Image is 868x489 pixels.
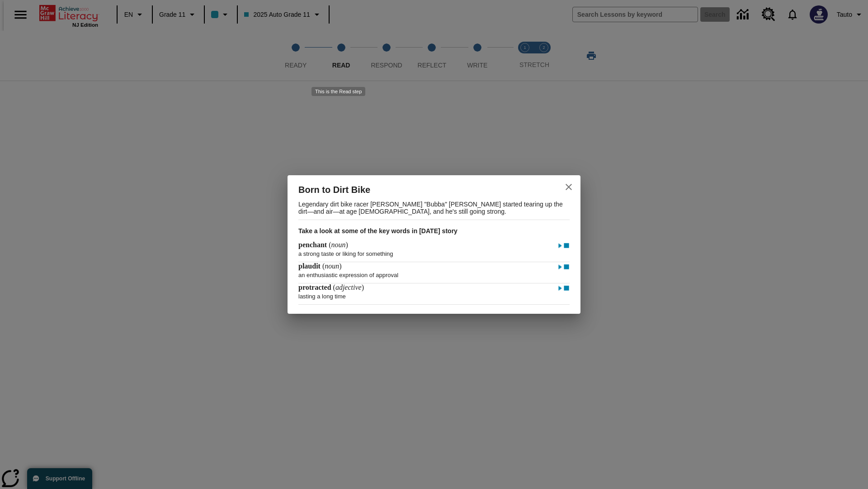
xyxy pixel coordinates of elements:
img: Play - penchant [557,241,563,250]
h2: Born to Dirt Bike [298,182,542,197]
span: plaudit [298,262,322,270]
h4: ( ) [298,241,348,249]
span: protracted [298,283,333,291]
span: noun [325,262,339,270]
div: This is the Read step [311,87,365,96]
p: an enthusiastic expression of approval [298,267,570,278]
p: lasting a long time [298,288,570,300]
p: Legendary dirt bike racer [PERSON_NAME] "Bubba" [PERSON_NAME] started tearing up the dirt—and air... [298,197,570,220]
h3: Take a look at some of the key words in [DATE] story [298,220,570,241]
h4: ( ) [298,262,342,270]
span: noun [331,241,345,249]
img: Stop - protracted [563,284,570,293]
button: close [558,176,580,198]
span: penchant [298,241,329,249]
p: a strong taste or liking for something [298,246,570,257]
img: Play - plaudit [557,263,563,272]
img: Play - protracted [557,284,563,293]
img: Stop - penchant [563,241,570,250]
h4: ( ) [298,283,364,292]
span: adjective [335,283,362,291]
img: Stop - plaudit [563,263,570,272]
